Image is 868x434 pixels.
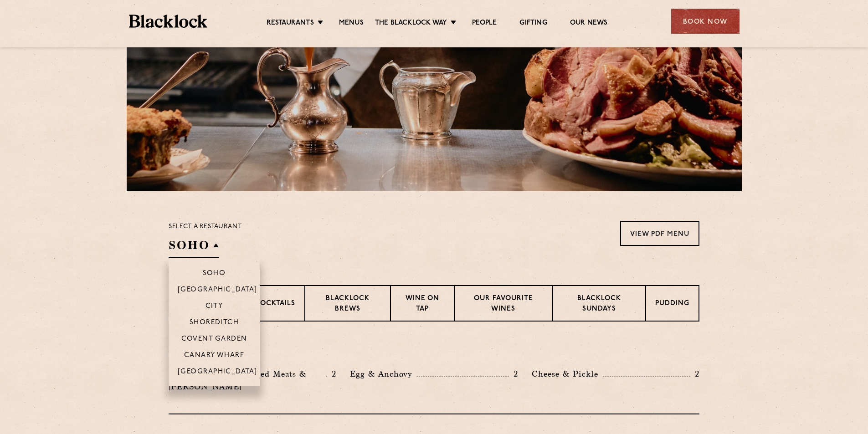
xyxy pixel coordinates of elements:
[655,299,689,310] p: Pudding
[464,294,543,315] p: Our favourite wines
[190,319,239,328] p: Shoreditch
[169,221,242,233] p: Select a restaurant
[570,19,608,29] a: Our News
[509,368,518,380] p: 2
[169,237,219,258] h2: SOHO
[532,368,603,380] p: Cheese & Pickle
[690,368,699,380] p: 2
[205,302,223,311] p: City
[519,19,547,29] a: Gifting
[267,19,314,29] a: Restaurants
[472,19,497,29] a: People
[169,344,699,356] h3: Pre Chop Bites
[400,294,445,315] p: Wine on Tap
[620,221,699,246] a: View PDF Menu
[255,299,295,310] p: Cocktails
[375,19,447,29] a: The Blacklock Way
[314,294,381,315] p: Blacklock Brews
[178,286,257,295] p: [GEOGRAPHIC_DATA]
[203,270,226,279] p: Soho
[671,9,740,34] div: Book Now
[178,368,257,377] p: [GEOGRAPHIC_DATA]
[327,368,336,380] p: 2
[184,352,244,361] p: Canary Wharf
[129,15,208,28] img: BL_Textured_Logo-footer-cropped.svg
[562,294,636,315] p: Blacklock Sundays
[350,368,416,380] p: Egg & Anchovy
[181,335,247,344] p: Covent Garden
[339,19,364,29] a: Menus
